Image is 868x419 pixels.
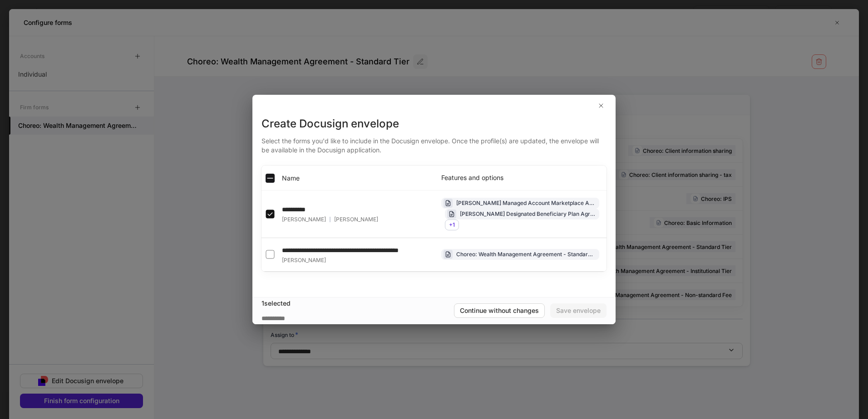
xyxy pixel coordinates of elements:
div: [PERSON_NAME] Managed Account Marketplace Account Application -- Individual (APP20284-45) [456,199,595,207]
th: Features and options [434,166,607,190]
button: Save envelope [550,303,607,318]
div: [PERSON_NAME] [282,216,378,223]
div: Choreo: Wealth Management Agreement - Standard Tier [456,250,595,258]
span: [PERSON_NAME] [334,216,378,223]
div: Create Docusign envelope [261,117,607,131]
span: + 1 [449,221,455,228]
span: [PERSON_NAME] [282,257,326,264]
span: Name [282,174,300,183]
div: Select the forms you'd like to include in the Docusign envelope. Once the profile(s) are updated,... [261,131,607,155]
div: Continue without changes [460,306,539,315]
div: Save envelope [556,306,601,315]
div: [PERSON_NAME] Designated Beneficiary Plan Agreement [460,209,595,218]
button: Continue without changes [454,303,545,318]
div: 1 selected [261,299,454,308]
